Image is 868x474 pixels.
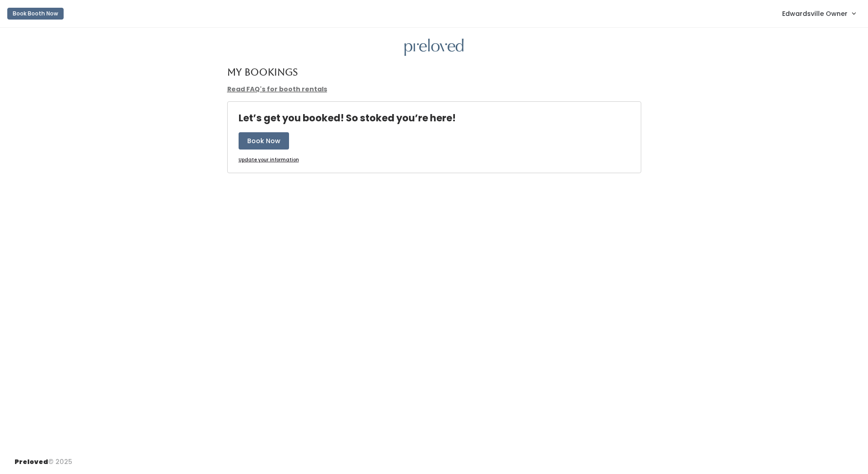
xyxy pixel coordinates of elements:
a: Update your information [239,157,299,164]
h4: My Bookings [227,67,298,77]
h4: Let’s get you booked! So stoked you’re here! [239,113,456,123]
a: Book Booth Now [7,4,64,24]
span: Edwardsville Owner [782,9,848,19]
a: Read FAQ's for booth rentals [227,85,327,94]
a: Edwardsville Owner [773,4,864,23]
span: Preloved [15,457,48,466]
img: preloved logo [404,39,464,56]
div: © 2025 [15,450,72,467]
button: Book Booth Now [7,8,64,20]
u: Update your information [239,156,299,163]
button: Book Now [239,132,289,150]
